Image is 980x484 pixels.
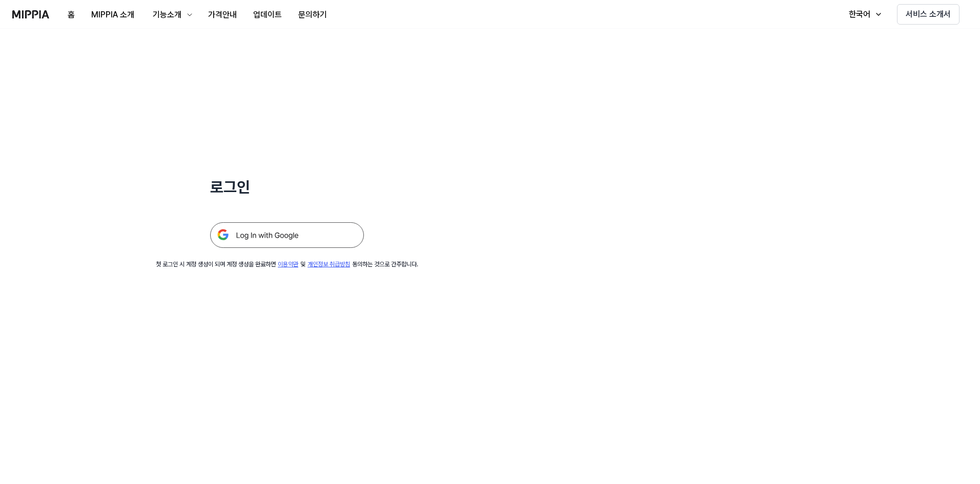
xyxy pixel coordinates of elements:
button: 홈 [59,5,83,25]
div: 한국어 [847,8,872,20]
button: 가격안내 [200,5,245,25]
img: 구글 로그인 버튼 [210,222,364,248]
button: 업데이트 [245,5,290,25]
a: 이용약관 [278,261,298,268]
button: 기능소개 [142,5,200,25]
a: 업데이트 [245,1,290,29]
a: 개인정보 취급방침 [308,261,350,268]
button: MIPPIA 소개 [83,5,142,25]
button: 문의하기 [290,5,335,25]
div: 기능소개 [151,9,183,21]
img: logo [12,10,49,18]
button: 서비스 소개서 [897,4,959,25]
h1: 로그인 [210,176,364,198]
button: 한국어 [839,4,889,25]
div: 첫 로그인 시 계정 생성이 되며 계정 생성을 완료하면 및 동의하는 것으로 간주합니다. [156,260,418,269]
